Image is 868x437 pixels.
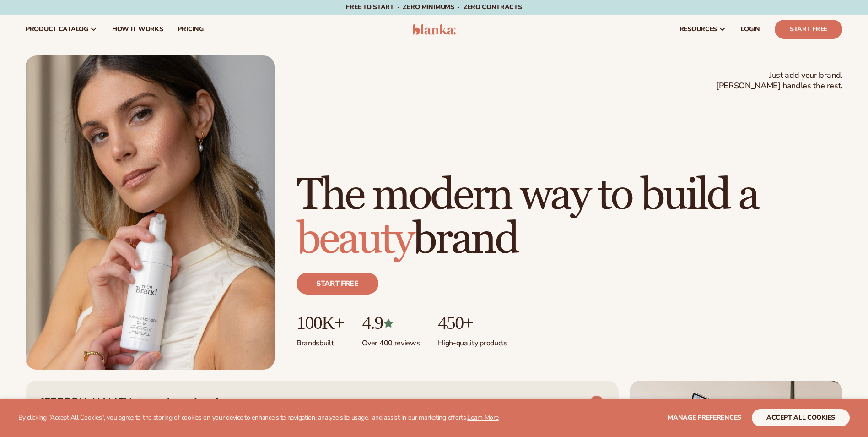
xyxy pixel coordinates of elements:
p: 450+ [438,313,507,333]
a: pricing [170,15,210,44]
p: 100K+ [297,313,344,333]
span: How It Works [112,26,163,33]
span: pricing [178,26,203,33]
p: By clicking "Accept All Cookies", you agree to the storing of cookies on your device to enhance s... [18,414,499,422]
a: resources [672,15,733,44]
p: High-quality products [438,333,507,348]
a: VIEW PRODUCTS [524,395,604,410]
span: Just add your brand. [PERSON_NAME] handles the rest. [716,70,842,92]
img: Female holding tanning mousse. [26,55,275,370]
img: logo [412,24,456,35]
p: 4.9 [362,313,420,333]
a: Start Free [775,20,842,39]
span: beauty [297,213,413,266]
span: LOGIN [741,26,760,33]
a: LOGIN [733,15,767,44]
button: Manage preferences [668,409,741,426]
span: product catalog [26,26,88,33]
p: Brands built [297,333,344,348]
p: Over 400 reviews [362,333,420,348]
a: Learn More [467,413,498,422]
button: accept all cookies [752,409,850,426]
span: Free to start · ZERO minimums · ZERO contracts [346,3,522,11]
span: Manage preferences [668,413,741,422]
span: resources [679,26,717,33]
a: Start free [297,273,378,295]
a: How It Works [105,15,171,44]
a: product catalog [18,15,105,44]
h1: The modern way to build a brand [297,174,842,262]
